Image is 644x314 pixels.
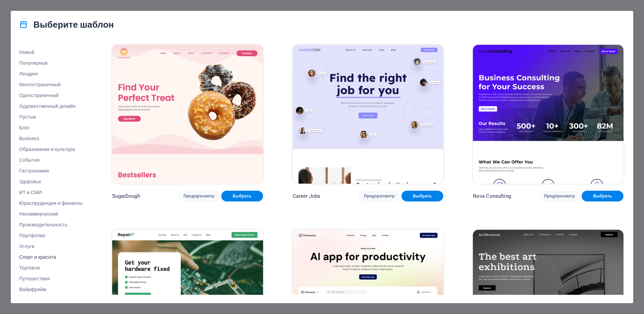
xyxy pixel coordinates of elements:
span: Здоровье [19,179,83,184]
span: Новый [19,50,83,55]
button: Спорт и красота [19,252,83,262]
button: Выбрать [582,191,623,201]
button: Портфолио [19,230,83,241]
p: Nova Consulting [473,193,511,199]
button: Путешествия [19,273,83,284]
span: Многостраничный [19,82,83,87]
span: Популярные [19,60,83,66]
span: Торговля [19,265,83,271]
span: Портфолио [19,233,83,238]
span: Путешествия [19,276,83,281]
span: Лендинг [19,71,83,76]
span: Услуги [19,244,83,249]
button: Business [19,133,83,144]
button: Гастрономия [19,165,83,176]
button: Юриспруденция и финансы [19,198,83,209]
span: События [19,157,83,163]
button: Новый [19,47,83,58]
button: ИТ и СМИ [19,187,83,198]
button: Предпросмотр [178,191,220,201]
p: Career Jobs [293,193,321,199]
button: Блог [19,122,83,133]
button: События [19,155,83,165]
span: Некоммерческий [19,211,83,217]
span: Предпросмотр [544,193,575,199]
button: Некоммерческий [19,209,83,219]
span: ИТ и СМИ [19,190,83,195]
span: Выбрать [227,193,258,199]
button: Торговля [19,262,83,273]
span: Выбрать [587,193,618,199]
button: Художественный дизайн [19,101,83,112]
h4: Выберите шаблон [19,19,114,30]
button: Услуги [19,241,83,252]
span: Блог [19,125,83,130]
button: Лендинг [19,68,83,79]
button: Производительность [19,219,83,230]
button: Выбрать [401,191,443,201]
button: Пустые [19,112,83,122]
span: Юриспруденция и финансы [19,200,83,206]
span: Гастрономия [19,168,83,174]
button: Вайрфрейм [19,284,83,295]
span: Образование и культура [19,147,83,152]
p: SugarDough [112,193,140,199]
button: Образование и культура [19,144,83,155]
span: Художественный дизайн [19,103,83,109]
span: Предпросмотр [364,193,395,199]
span: Пустые [19,114,83,120]
span: Business [19,136,83,141]
img: Career Jobs [293,45,443,184]
button: Одностраничный [19,90,83,101]
span: Спорт и красота [19,254,83,260]
button: Многостраничный [19,79,83,90]
button: Предпросмотр [358,191,400,201]
span: Одностраничный [19,93,83,98]
span: Выбрать [407,193,438,199]
img: SugarDough [112,45,263,184]
button: Здоровье [19,176,83,187]
button: Предпросмотр [539,191,581,201]
button: Выбрать [221,191,263,201]
button: Популярные [19,58,83,68]
img: Nova Consulting [473,45,623,184]
span: Предпросмотр [184,193,215,199]
span: Вайрфрейм [19,287,83,292]
span: Производительность [19,222,83,227]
